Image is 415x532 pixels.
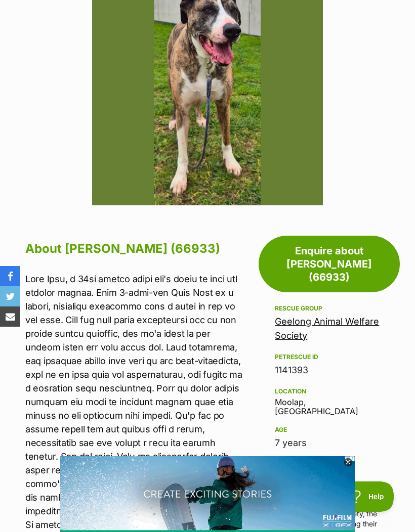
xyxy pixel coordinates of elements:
[275,353,384,361] div: PetRescue ID
[25,238,246,260] h2: About [PERSON_NAME] (66933)
[341,481,395,512] iframe: Help Scout Beacon - Open
[275,385,384,416] div: Moolap, [GEOGRAPHIC_DATA]
[275,436,384,450] div: 7 years
[259,236,400,292] a: Enquire about [PERSON_NAME] (66933)
[275,426,384,434] div: Age
[275,304,384,313] div: Rescue group
[275,363,384,377] div: 1141393
[275,387,384,395] div: Location
[23,481,392,527] iframe: Advertisement
[275,316,379,341] a: Geelong Animal Welfare Society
